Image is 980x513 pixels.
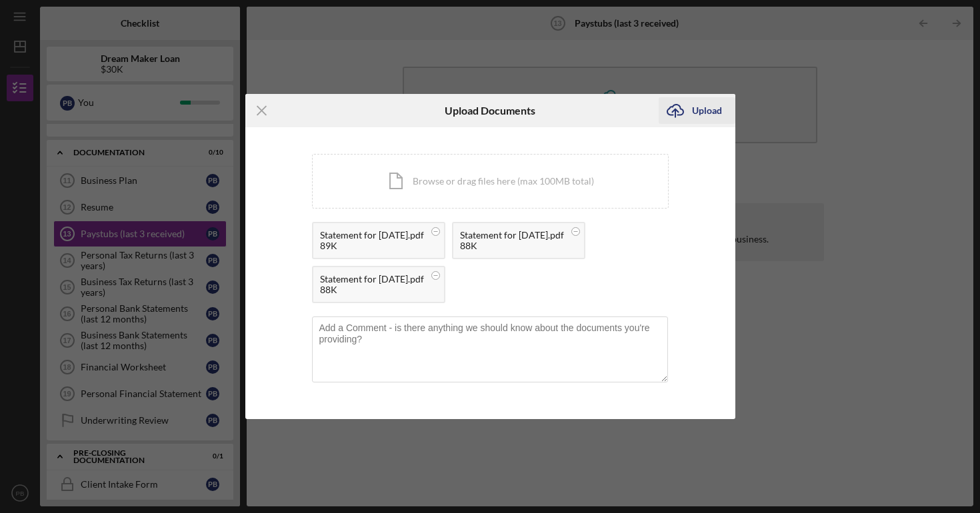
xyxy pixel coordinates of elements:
[460,241,564,251] div: 88K
[320,230,424,241] div: Statement for [DATE].pdf
[692,97,722,124] div: Upload
[460,230,564,241] div: Statement for [DATE].pdf
[320,274,424,284] div: Statement for [DATE].pdf
[320,284,424,295] div: 88K
[320,241,424,251] div: 89K
[659,97,735,124] button: Upload
[445,105,535,117] h6: Upload Documents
